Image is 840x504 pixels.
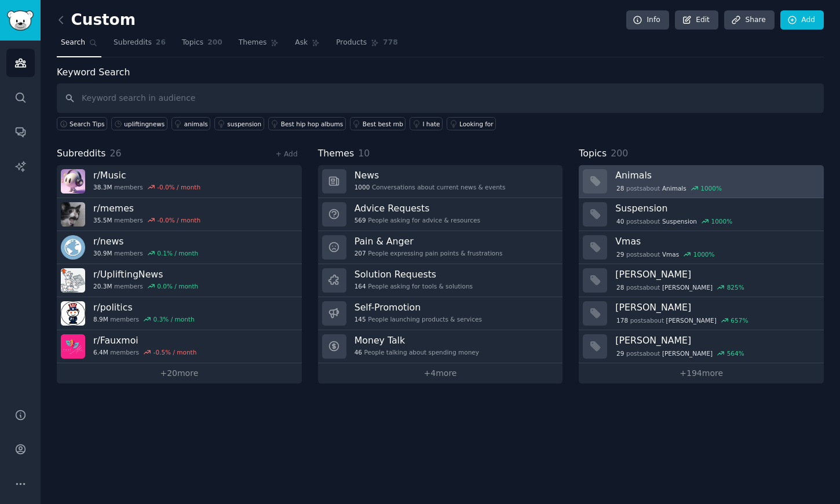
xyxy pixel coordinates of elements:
[57,11,136,30] h2: Custom
[355,216,366,224] span: 569
[355,183,506,191] div: Conversations about current news & events
[184,120,208,128] div: animals
[93,235,198,247] h3: r/ news
[61,268,85,293] img: UpliftingNews
[662,283,713,291] span: [PERSON_NAME]
[579,198,824,231] a: Suspension40postsaboutSuspension1000%
[61,235,85,260] img: news
[156,38,166,48] span: 26
[615,348,745,359] div: post s about
[355,315,482,323] div: People launching products & services
[57,330,302,363] a: r/Fauxmoi6.4Mmembers-0.5% / month
[61,38,85,48] span: Search
[93,216,112,224] span: 35.5M
[93,282,112,290] span: 20.3M
[615,282,745,293] div: post s about
[350,117,406,130] a: Best best rnb
[318,198,563,231] a: Advice Requests569People asking for advice & resources
[611,148,628,159] span: 200
[57,67,130,78] label: Keyword Search
[579,330,824,363] a: [PERSON_NAME]29postsabout[PERSON_NAME]564%
[93,348,108,356] span: 6.4M
[579,363,824,384] a: +194more
[355,348,479,356] div: People talking about spending money
[616,283,624,291] span: 28
[207,38,222,48] span: 200
[626,10,669,30] a: Info
[675,10,718,30] a: Edit
[93,282,198,290] div: members
[93,301,195,313] h3: r/ politics
[336,38,367,48] span: Products
[727,283,744,291] div: 825 %
[459,120,494,128] div: Looking for
[616,316,628,324] span: 178
[358,148,370,159] span: 10
[57,297,302,330] a: r/politics8.9Mmembers0.3% / month
[57,231,302,264] a: r/news30.9Mmembers0.1% / month
[7,10,34,31] img: GummySearch logo
[124,120,165,128] div: upliftingnews
[332,34,401,57] a: Products778
[93,348,196,356] div: members
[662,349,713,357] span: [PERSON_NAME]
[235,34,283,57] a: Themes
[61,202,85,227] img: memes
[57,165,302,198] a: r/Music38.3Mmembers-0.0% / month
[318,363,563,384] a: +4more
[615,301,816,313] h3: [PERSON_NAME]
[114,38,152,48] span: Subreddits
[355,169,506,181] h3: News
[724,10,774,30] a: Share
[410,117,443,130] a: I hate
[157,249,198,257] div: 0.1 % / month
[700,184,722,192] div: 1000 %
[109,34,170,57] a: Subreddits26
[93,249,112,257] span: 30.9M
[355,183,370,191] span: 1000
[93,315,108,323] span: 8.9M
[57,264,302,297] a: r/UpliftingNews20.3Mmembers0.0% / month
[616,217,624,225] span: 40
[281,120,344,128] div: Best hip hop albums
[355,334,479,346] h3: Money Talk
[57,198,302,231] a: r/memes35.5Mmembers-0.0% / month
[355,202,480,214] h3: Advice Requests
[93,169,200,181] h3: r/ Music
[318,330,563,363] a: Money Talk46People talking about spending money
[295,38,308,48] span: Ask
[214,117,264,130] a: suspension
[157,183,200,191] div: -0.0 % / month
[711,217,732,225] div: 1000 %
[355,315,366,323] span: 145
[355,348,362,356] span: 46
[70,120,105,128] span: Search Tips
[616,349,624,357] span: 29
[355,301,482,313] h3: Self-Promotion
[318,297,563,330] a: Self-Promotion145People launching products & services
[579,165,824,198] a: Animals28postsaboutAnimals1000%
[157,216,200,224] div: -0.0 % / month
[355,268,473,280] h3: Solution Requests
[182,38,203,48] span: Topics
[318,147,355,161] span: Themes
[666,316,717,324] span: [PERSON_NAME]
[154,348,197,356] div: -0.5 % / month
[383,38,398,48] span: 778
[616,184,624,192] span: 28
[615,202,816,214] h3: Suspension
[615,216,733,227] div: post s about
[57,34,101,57] a: Search
[291,34,324,57] a: Ask
[93,183,200,191] div: members
[355,282,473,290] div: People asking for tools & solutions
[447,117,496,130] a: Looking for
[61,169,85,193] img: Music
[110,148,122,159] span: 26
[355,216,480,224] div: People asking for advice & resources
[579,231,824,264] a: Vmas29postsaboutVmas1000%
[780,10,824,30] a: Add
[579,264,824,297] a: [PERSON_NAME]28postsabout[PERSON_NAME]825%
[178,34,227,57] a: Topics200
[616,250,624,258] span: 29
